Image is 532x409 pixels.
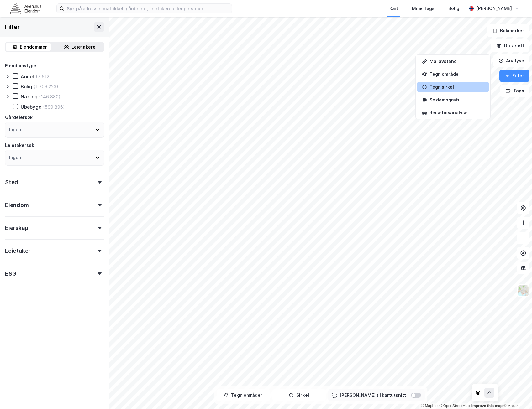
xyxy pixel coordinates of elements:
[9,126,21,133] div: Ingen
[5,224,28,232] div: Eierskap
[493,54,529,67] button: Analyse
[5,142,34,149] div: Leietakersøk
[20,43,47,51] div: Eiendommer
[21,104,42,110] div: Ubebygd
[9,154,21,161] div: Ingen
[517,285,529,297] img: Z
[429,71,484,77] div: Tegn område
[429,97,484,102] div: Se demografi
[5,62,36,70] div: Eiendomstype
[217,389,270,401] button: Tegn områder
[5,201,29,209] div: Eiendom
[34,84,58,90] div: (1 706 223)
[39,94,61,100] div: (146 880)
[491,39,529,52] button: Datasett
[429,110,484,115] div: Reisetidsanalyse
[272,389,326,401] button: Sirkel
[389,5,398,12] div: Kart
[440,404,470,408] a: OpenStreetMap
[10,3,41,14] img: akershus-eiendom-logo.9091f326c980b4bce74ccdd9f866810c.svg
[487,24,529,37] button: Bokmerker
[36,74,51,80] div: (7 512)
[5,247,30,255] div: Leietaker
[340,391,406,399] div: [PERSON_NAME] til kartutsnitt
[21,94,38,100] div: Næring
[21,74,34,80] div: Annet
[412,5,435,12] div: Mine Tags
[71,43,96,51] div: Leietakere
[429,84,484,90] div: Tegn sirkel
[476,5,512,12] div: [PERSON_NAME]
[5,114,33,121] div: Gårdeiersøk
[501,379,532,409] iframe: Chat Widget
[448,5,459,12] div: Bolig
[471,404,503,408] a: Improve this map
[64,4,232,13] input: Søk på adresse, matrikkel, gårdeiere, leietakere eller personer
[501,379,532,409] div: Kontrollprogram for chat
[5,22,20,32] div: Filter
[5,270,16,277] div: ESG
[5,179,18,186] div: Sted
[421,404,438,408] a: Mapbox
[500,85,529,97] button: Tags
[43,104,65,110] div: (599 896)
[21,84,32,90] div: Bolig
[429,59,484,64] div: Mål avstand
[499,70,529,82] button: Filter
